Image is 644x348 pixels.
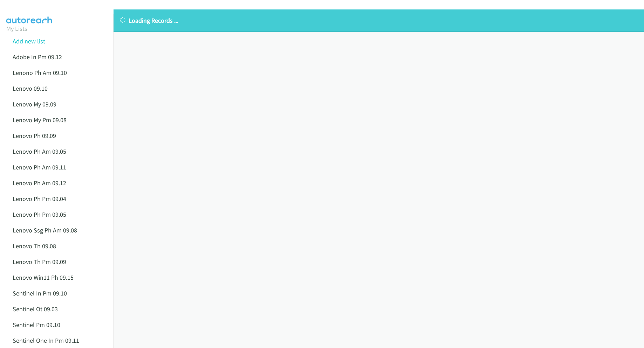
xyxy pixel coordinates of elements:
a: Sentinel In Pm 09.10 [13,289,67,297]
a: Adobe In Pm 09.12 [13,53,62,61]
a: Lenovo Ph Pm 09.04 [13,195,66,203]
a: Lenovo Ph Am 09.12 [13,179,66,187]
a: Lenovo Ssg Ph Am 09.08 [13,226,77,234]
a: Sentinel Pm 09.10 [13,321,60,329]
a: Lenovo Th 09.08 [13,242,56,250]
a: Lenovo Ph Am 09.11 [13,163,66,171]
a: Lenovo Th Pm 09.09 [13,258,66,266]
a: Add new list [13,37,45,45]
a: Lenovo My Pm 09.08 [13,116,67,124]
a: Lenovo Win11 Ph 09.15 [13,273,74,281]
a: Lenovo Ph Am 09.05 [13,147,66,155]
p: Loading Records ... [120,16,638,25]
a: Lenovo 09.10 [13,84,48,92]
a: Sentinel One In Pm 09.11 [13,336,79,344]
a: Lenono Ph Am 09.10 [13,69,67,77]
a: My Lists [6,25,27,33]
a: Sentinel Ot 09.03 [13,305,58,313]
a: Lenovo Ph 09.09 [13,132,56,140]
a: Lenovo Ph Pm 09.05 [13,210,66,218]
a: Lenovo My 09.09 [13,100,56,108]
